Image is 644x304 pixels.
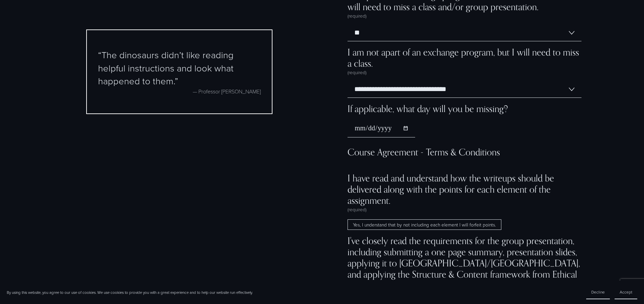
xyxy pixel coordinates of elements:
[7,290,253,295] p: By using this website, you agree to our use of cookies. We use cookies to provide you with a grea...
[175,74,178,87] span: ”
[348,24,581,41] select: I am part of an exchange program with another school and will need to miss a class and/or group p...
[98,48,101,61] span: “
[591,289,605,295] span: Decline
[348,173,581,206] span: I have read and understand how the writeups should be delivered along with the points for each el...
[615,285,637,299] button: Accept
[586,285,610,299] button: Decline
[348,206,366,213] span: (required)
[348,147,581,163] div: Course Agreement - Terms & Conditions
[348,81,581,98] select: I am not apart of an exchange program, but I will need to miss a class.
[348,103,508,114] span: If applicable, what day will you be missing?
[620,289,632,295] span: Accept
[348,235,581,291] span: I've closely read the requirements for the group presentation, including submitting a one page su...
[348,69,366,75] span: (required)
[348,47,581,69] span: I am not apart of an exchange program, but I will need to miss a class.
[348,219,501,230] span: Yes, I understand that by not including each element I will forfeit points.
[98,48,261,87] blockquote: The dinosaurs didn’t like reading helpful instructions and look what happened to them.
[348,13,366,19] span: (required)
[98,87,261,95] figcaption: — Professor [PERSON_NAME]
